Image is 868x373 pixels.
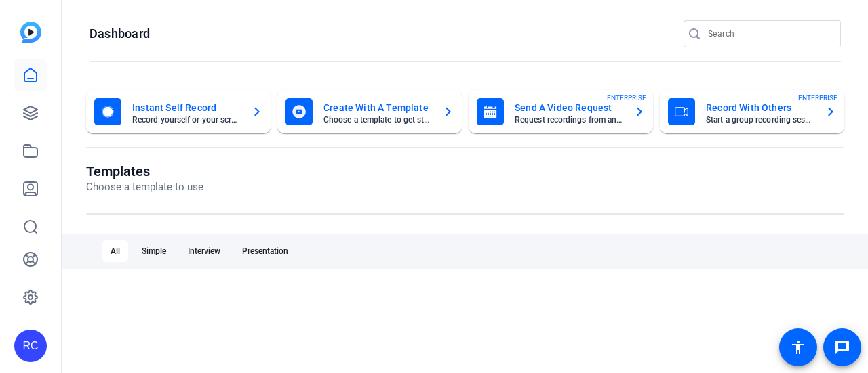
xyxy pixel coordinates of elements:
mat-card-title: Send A Video Request [515,100,623,116]
mat-card-subtitle: Request recordings from anyone, anywhere [515,116,623,124]
mat-card-subtitle: Record yourself or your screen [132,116,241,124]
input: Search [708,26,830,42]
div: Presentation [234,240,296,262]
mat-card-subtitle: Choose a template to get started [323,116,432,124]
mat-icon: message [834,339,850,355]
mat-icon: accessibility [790,339,806,355]
mat-card-subtitle: Start a group recording session [706,116,814,124]
div: RC [14,330,47,362]
img: blue-gradient.svg [20,22,41,43]
div: All [102,240,128,262]
h1: Templates [86,163,203,179]
p: Choose a template to use [86,179,203,195]
mat-card-title: Instant Self Record [132,100,241,116]
span: ENTERPRISE [798,93,837,103]
h1: Dashboard [90,26,150,42]
button: Record With OthersStart a group recording sessionENTERPRISE [660,90,844,133]
button: Create With A TemplateChoose a template to get started [277,90,462,133]
button: Send A Video RequestRequest recordings from anyone, anywhereENTERPRISE [469,90,653,133]
span: ENTERPRISE [607,93,646,103]
mat-card-title: Record With Others [706,100,814,116]
button: Instant Self RecordRecord yourself or your screen [86,90,271,133]
mat-card-title: Create With A Template [323,100,432,116]
div: Simple [134,240,174,262]
div: Interview [180,240,229,262]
